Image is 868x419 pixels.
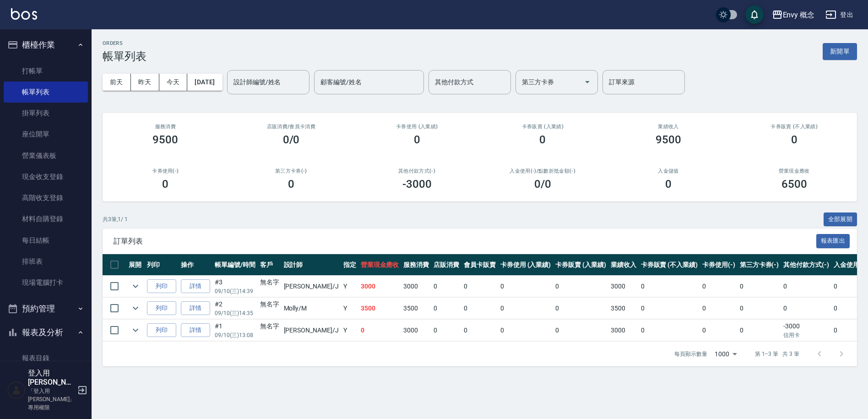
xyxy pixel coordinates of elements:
a: 詳情 [181,301,210,316]
td: 3500 [358,298,401,319]
button: 昨天 [131,74,159,91]
th: 指定 [341,254,358,276]
p: 第 1–3 筆 共 3 筆 [755,350,799,358]
td: 0 [553,276,608,297]
td: 0 [498,320,553,341]
td: 0 [461,320,498,341]
th: 卡券販賣 (不入業績) [639,254,700,276]
td: 3000 [608,276,639,297]
h3: 0 [791,133,797,146]
h2: 卡券販賣 (不入業績) [742,124,846,130]
th: 展開 [126,254,145,276]
td: #3 [212,276,258,297]
th: 操作 [179,254,212,276]
td: 0 [431,298,461,319]
h3: 0 [162,178,168,190]
td: 0 [781,276,831,297]
h2: 卡券販賣 (入業績) [491,124,595,130]
div: 無名字 [260,321,279,331]
a: 現金收支登錄 [4,166,88,187]
td: 0 [498,276,553,297]
h2: 入金使用(-) /點數折抵金額(-) [491,168,595,174]
a: 營業儀表板 [4,145,88,166]
button: 前天 [103,74,131,91]
h3: 0 [288,178,294,190]
a: 座位開單 [4,124,88,145]
h3: 0 [539,133,546,146]
td: #2 [212,298,258,319]
th: 其他付款方式(-) [781,254,831,276]
h2: 其他付款方式(-) [365,168,469,174]
th: 帳單編號/時間 [212,254,258,276]
button: 列印 [147,323,176,337]
h2: 卡券使用(-) [114,168,217,174]
button: 列印 [147,301,176,316]
td: 0 [461,276,498,297]
div: Envy 概念 [783,9,815,21]
td: 0 [738,320,781,341]
p: 09/10 (三) 13:08 [215,331,255,339]
th: 卡券使用(-) [700,254,738,276]
td: 0 [431,276,461,297]
td: 0 [700,320,738,341]
td: 0 [431,320,461,341]
td: 0 [738,276,781,297]
th: 設計師 [282,254,341,276]
td: 3000 [358,276,401,297]
th: 客戶 [258,254,282,276]
button: 報表匯出 [816,234,850,248]
h2: 店販消費 /會員卡消費 [239,124,343,130]
p: 「登入用[PERSON_NAME]」專用權限 [28,387,75,412]
th: 業績收入 [608,254,639,276]
button: expand row [129,279,142,293]
a: 帳單列表 [4,82,88,103]
th: 服務消費 [401,254,431,276]
th: 營業現金應收 [358,254,401,276]
td: 3000 [401,276,431,297]
button: 列印 [147,279,176,294]
button: expand row [129,323,142,337]
td: 0 [553,320,608,341]
a: 高階收支登錄 [4,187,88,208]
p: 09/10 (三) 14:35 [215,309,255,317]
a: 新開單 [823,47,857,55]
a: 每日結帳 [4,230,88,251]
button: 預約管理 [4,297,88,321]
td: 0 [498,298,553,319]
td: Molly /M [282,298,341,319]
h3: 0 [665,178,672,190]
a: 現場電腦打卡 [4,272,88,293]
a: 打帳單 [4,60,88,82]
h3: 0 [414,133,420,146]
td: 0 [639,298,700,319]
td: 0 [700,298,738,319]
button: 今天 [159,74,188,91]
td: 3000 [608,320,639,341]
td: 0 [639,320,700,341]
td: 0 [738,298,781,319]
td: 3500 [608,298,639,319]
td: 0 [700,276,738,297]
p: 信用卡 [783,331,829,339]
h3: 0/0 [283,133,300,146]
button: expand row [129,301,142,315]
h3: 9500 [152,133,178,146]
a: 排班表 [4,251,88,272]
div: 無名字 [260,299,279,309]
td: 0 [781,298,831,319]
p: 共 3 筆, 1 / 1 [103,215,128,223]
button: save [745,5,764,24]
button: Envy 概念 [768,5,819,24]
div: 無名字 [260,278,279,287]
td: Y [341,276,358,297]
td: 0 [553,298,608,319]
td: 0 [639,276,700,297]
button: 櫃檯作業 [4,33,88,57]
th: 卡券使用 (入業績) [498,254,553,276]
h3: 帳單列表 [103,50,146,63]
td: #1 [212,320,258,341]
h3: 9500 [656,133,681,146]
a: 報表匯出 [816,236,850,245]
td: Y [341,298,358,319]
a: 報表目錄 [4,348,88,369]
